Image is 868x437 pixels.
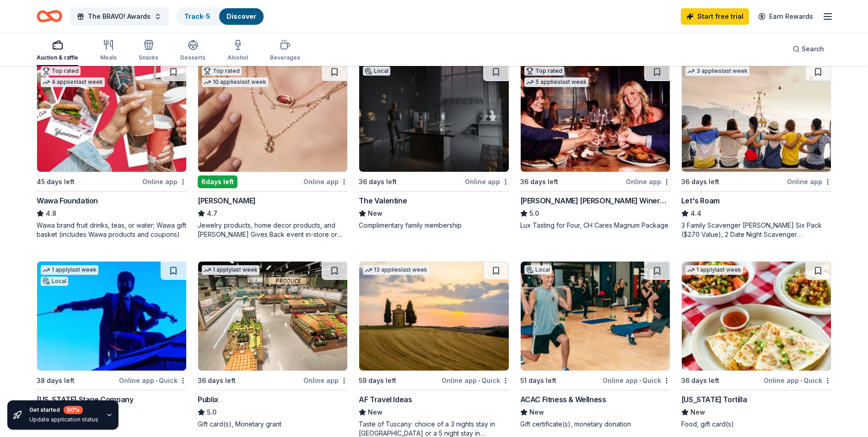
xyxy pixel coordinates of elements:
[520,176,558,187] div: 36 days left
[70,7,169,26] button: The BRAVO! Awards
[29,406,98,414] div: Get started
[156,377,157,384] span: •
[207,208,217,219] span: 4.7
[685,66,749,76] div: 3 applies last week
[521,63,670,172] img: Image for Cooper's Hawk Winery and Restaurants
[520,221,670,230] div: Lux Tasting for Four, CH Cares Magnum Package
[41,66,81,76] div: Top rated
[690,407,705,418] span: New
[198,221,348,239] div: Jewelry products, home decor products, and [PERSON_NAME] Gives Back event in-store or online (or ...
[524,265,552,274] div: Local
[303,375,348,386] div: Online app
[681,8,749,25] a: Start free trial
[100,36,117,66] button: Meals
[478,377,480,384] span: •
[37,36,78,66] button: Auction & raffle
[800,377,802,384] span: •
[681,261,831,429] a: Image for California Tortilla1 applylast week36 days leftOnline app•Quick[US_STATE] TortillaNewFo...
[359,221,509,230] div: Complimentary family membership
[521,262,670,371] img: Image for ACAC Fitness & Wellness
[184,12,210,20] a: Track· 5
[303,176,348,187] div: Online app
[681,195,720,206] div: Let's Roam
[465,176,509,187] div: Online app
[802,44,824,55] span: Search
[753,8,819,25] a: Earn Rewards
[681,62,831,239] a: Image for Let's Roam3 applieslast week36 days leftOnline appLet's Roam4.43 Family Scavenger [PERS...
[64,406,83,414] div: 80 %
[37,176,75,187] div: 45 days left
[524,77,588,87] div: 5 applies last week
[198,175,237,188] div: 6 days left
[226,12,256,20] a: Discover
[37,62,187,239] a: Image for Wawa FoundationTop rated4 applieslast week45 days leftOnline appWawa Foundation4.8Wawa ...
[37,261,187,429] a: Image for Virginia Stage Company1 applylast weekLocal38 days leftOnline app•Quick[US_STATE] Stage...
[529,208,539,219] span: 5.0
[681,394,747,405] div: [US_STATE] Tortilla
[639,377,641,384] span: •
[359,176,397,187] div: 36 days left
[359,394,412,405] div: AF Travel Ideas
[198,63,347,172] img: Image for Kendra Scott
[41,265,98,275] div: 1 apply last week
[520,420,670,429] div: Gift certificate(s), monetary donation
[520,62,670,230] a: Image for Cooper's Hawk Winery and RestaurantsTop rated5 applieslast week36 days leftOnline app[P...
[37,195,98,206] div: Wawa Foundation
[207,407,216,418] span: 5.0
[139,36,158,66] button: Snacks
[198,262,347,371] img: Image for Publix
[88,11,151,22] span: The BRAVO! Awards
[202,77,268,87] div: 10 applies last week
[41,277,68,286] div: Local
[529,407,544,418] span: New
[37,221,187,239] div: Wawa brand fruit drinks, teas, or water; Wawa gift basket (includes Wawa products and coupons)
[681,420,831,429] div: Food, gift card(s)
[142,176,187,187] div: Online app
[359,195,407,206] div: The Valentine
[603,375,670,386] div: Online app Quick
[270,54,300,61] div: Beverages
[685,265,743,275] div: 1 apply last week
[520,195,670,206] div: [PERSON_NAME] [PERSON_NAME] Winery and Restaurants
[180,36,205,66] button: Desserts
[359,262,508,371] img: Image for AF Travel Ideas
[626,176,670,187] div: Online app
[368,407,383,418] span: New
[202,66,242,76] div: Top rated
[139,54,158,61] div: Snacks
[520,261,670,429] a: Image for ACAC Fitness & WellnessLocal51 days leftOnline app•QuickACAC Fitness & WellnessNewGift ...
[520,394,606,405] div: ACAC Fitness & Wellness
[363,66,390,76] div: Local
[681,375,719,386] div: 36 days left
[442,375,509,386] div: Online app Quick
[690,208,701,219] span: 4.4
[682,262,831,371] img: Image for California Tortilla
[198,261,348,429] a: Image for Publix1 applylast week36 days leftOnline appPublix5.0Gift card(s), Monetary grant
[227,54,248,61] div: Alcohol
[37,63,186,172] img: Image for Wawa Foundation
[359,62,509,230] a: Image for The ValentineLocal36 days leftOnline appThe ValentineNewComplimentary family membership
[176,7,264,26] button: Track· 5Discover
[198,195,256,206] div: [PERSON_NAME]
[363,265,429,275] div: 13 applies last week
[198,394,218,405] div: Publix
[29,416,98,423] div: Update application status
[227,36,248,66] button: Alcohol
[202,265,259,275] div: 1 apply last week
[41,77,105,87] div: 4 applies last week
[119,375,187,386] div: Online app Quick
[198,62,348,239] a: Image for Kendra ScottTop rated10 applieslast week6days leftOnline app[PERSON_NAME]4.7Jewelry pro...
[100,54,117,61] div: Meals
[359,375,396,386] div: 59 days left
[359,63,508,172] img: Image for The Valentine
[682,63,831,172] img: Image for Let's Roam
[787,176,831,187] div: Online app
[524,66,564,76] div: Top rated
[270,36,300,66] button: Beverages
[198,420,348,429] div: Gift card(s), Monetary grant
[520,375,556,386] div: 51 days left
[37,54,78,61] div: Auction & raffle
[368,208,383,219] span: New
[681,176,719,187] div: 36 days left
[681,221,831,239] div: 3 Family Scavenger [PERSON_NAME] Six Pack ($270 Value), 2 Date Night Scavenger [PERSON_NAME] Two ...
